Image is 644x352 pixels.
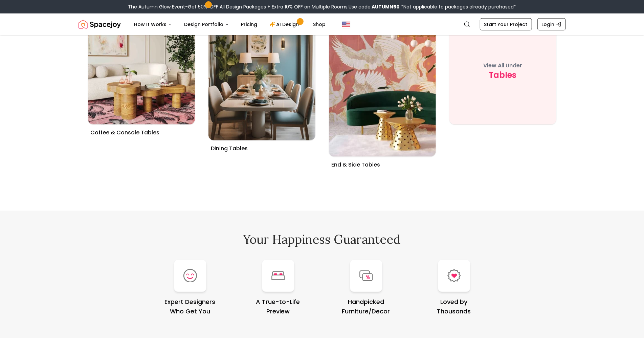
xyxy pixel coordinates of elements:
[129,18,331,31] nav: Main
[480,18,532,30] a: Start Your Project
[84,14,199,141] a: Coffee & Console TablesCoffee & Console Tables
[483,62,522,70] p: View All Under
[264,18,307,31] a: AI Design
[149,298,231,316] div: Expert Designers Who Get You
[236,18,263,31] a: Pricing
[325,14,440,173] a: End & Side TablesEnd & Side Tables
[79,233,566,246] h2: Your Happiness Guaranteed
[79,18,121,31] a: Spacejoy
[88,18,195,125] img: Coffee & Console Tables
[129,18,178,31] button: How It Works
[445,14,560,173] a: View All Undertables
[537,18,566,30] a: Login
[204,14,319,157] a: Dining TablesDining Tables
[237,298,319,316] div: A True-to-Life Preview
[342,20,350,28] img: United States
[183,269,197,283] img: Expert Designers<br/>Who Get You
[208,140,315,153] h3: Dining Tables
[271,271,285,280] img: A True-to-Life<br/>Preview
[208,18,315,140] img: Dining Tables
[489,70,517,81] span: tables
[413,298,495,316] div: Loved by Thousands
[349,3,400,10] span: Use code:
[447,269,461,283] img: Loved by<br/>Thousands
[372,3,400,10] b: AUTUMN50
[179,18,235,31] button: Design Portfolio
[128,3,516,10] div: The Autumn Glow Event-Get 50% OFF All Design Packages + Extra 10% OFF on Multiple Rooms.
[400,3,516,10] span: *Not applicable to packages already purchased*
[329,18,436,157] img: End & Side Tables
[88,125,195,137] h3: Coffee & Console Tables
[308,18,331,31] a: Shop
[79,14,566,35] nav: Global
[359,270,373,281] img: Handpicked<br/>Furniture/Decor
[325,298,407,316] div: Handpicked Furniture/Decor
[329,157,436,169] h3: End & Side Tables
[79,18,121,31] img: Spacejoy Logo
